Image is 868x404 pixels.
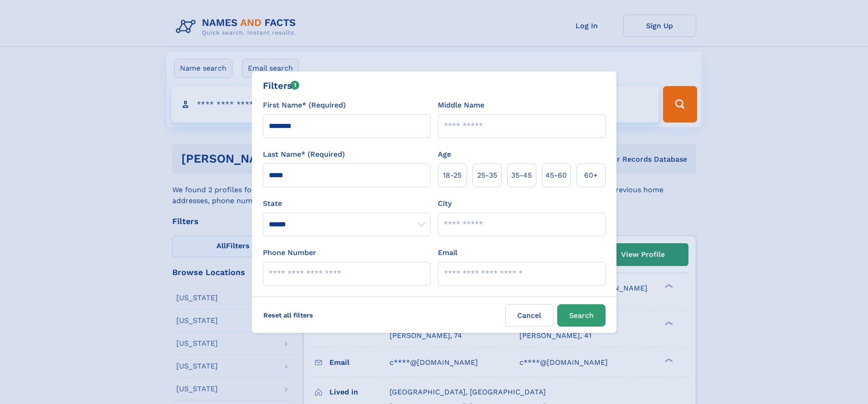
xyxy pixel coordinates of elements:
label: Last Name* (Required) [263,149,345,160]
label: State [263,198,431,209]
div: Filters [263,79,300,92]
label: Age [438,149,451,160]
label: Email [438,247,457,258]
label: City [438,198,452,209]
button: Search [557,304,606,327]
label: Phone Number [263,247,316,258]
span: 25‑35 [477,170,497,181]
label: Middle Name [438,100,484,111]
label: Cancel [505,304,554,327]
label: Reset all filters [257,304,319,326]
span: 45‑60 [545,170,567,181]
span: 18‑25 [443,170,462,181]
span: 35‑45 [511,170,532,181]
span: 60+ [584,170,598,181]
label: First Name* (Required) [263,100,346,111]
